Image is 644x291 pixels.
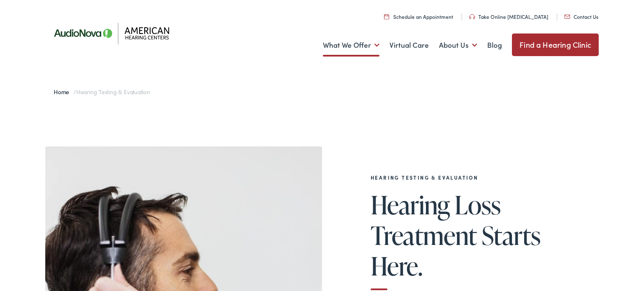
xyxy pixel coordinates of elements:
[487,30,502,61] a: Blog
[469,13,548,20] a: Take Online [MEDICAL_DATA]
[564,13,598,20] a: Contact Us
[371,221,477,249] span: Treatment
[371,191,450,219] span: Hearing
[384,13,453,20] a: Schedule an Appointment
[454,191,501,219] span: Loss
[390,30,429,61] a: Virtual Care
[76,88,150,96] span: Hearing Testing & Evaluation
[54,88,73,96] a: Home
[371,252,422,280] span: Here.
[564,15,570,19] img: utility icon
[54,88,150,96] span: /
[469,14,475,19] img: utility icon
[371,175,572,180] h2: Hearing Testing & Evaluation
[512,33,599,56] a: Find a Hearing Clinic
[439,30,477,61] a: About Us
[482,221,540,249] span: Starts
[323,30,379,61] a: What We Offer
[384,14,389,19] img: utility icon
